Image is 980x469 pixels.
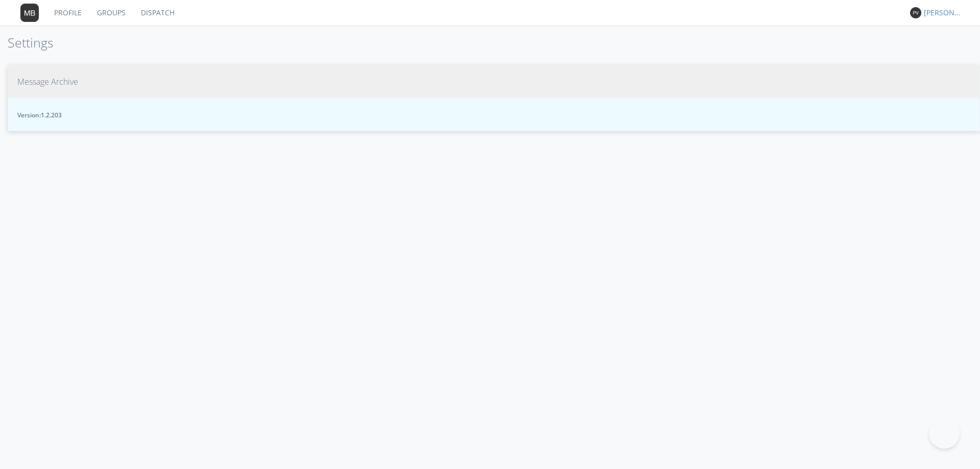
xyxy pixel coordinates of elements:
[17,111,970,119] span: Version: 1.2.203
[929,418,960,449] iframe: Toggle Customer Support
[910,7,921,18] img: 373638.png
[924,8,962,18] div: [PERSON_NAME] *
[8,65,980,98] button: Message Archive
[17,76,78,88] span: Message Archive
[8,98,980,131] button: Version:1.2.203
[20,4,39,22] img: 373638.png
